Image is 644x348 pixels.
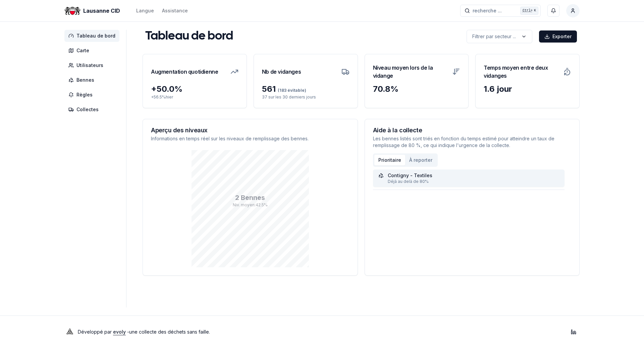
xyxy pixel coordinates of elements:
p: + 56.5 % hier [151,94,238,100]
h1: Tableau de bord [145,30,233,43]
button: Prioritaire [374,155,405,165]
div: 561 [262,84,350,94]
a: Lausanne CID [64,7,123,15]
a: Tableau de bord [64,30,122,42]
span: Tableau de bord [76,32,115,39]
p: Les bennes listés sont triés en fonction du temps estimé pour atteindre un taux de remplissage de... [373,135,572,149]
div: 1.6 jour [484,84,571,94]
h3: Aide à la collecte [373,127,572,133]
a: Utilisateurs [64,59,122,71]
img: Evoly Logo [64,327,75,337]
h3: Niveau moyen lors de la vidange [373,62,448,81]
a: Assistance [162,7,188,15]
div: Contigny - Textiles [388,172,432,179]
button: Langue [136,7,154,15]
span: Collectes [76,106,99,113]
span: Règles [76,91,93,98]
button: label [467,30,532,43]
span: Utilisateurs [76,62,103,69]
p: Filtrer par secteur ... [472,33,516,40]
h3: Aperçu des niveaux [151,127,350,133]
div: Langue [136,7,154,14]
span: (183 évitable) [276,88,306,93]
a: Règles [64,89,122,101]
p: Développé par - une collecte des déchets sans faille . [78,327,210,337]
button: Exporter [539,30,577,43]
h3: Temps moyen entre deux vidanges [484,62,559,81]
a: Collectes [64,103,122,116]
span: Carte [76,47,89,54]
h3: Nb de vidanges [262,62,301,81]
button: recherche ...Ctrl+K [460,5,541,17]
p: 37 sur les 30 derniers jours [262,94,350,100]
p: Informations en temps réel sur les niveaux de remplissage des bennes. [151,135,350,142]
div: 70.8 % [373,84,461,94]
a: Contigny - TextilesDéjà au delà de 80% [378,172,559,184]
a: Carte [64,45,122,57]
h3: Augmentation quotidienne [151,62,218,81]
div: + 50.0 % [151,84,238,94]
img: Lausanne CID Logo [64,3,80,19]
span: Bennes [76,77,94,83]
div: Déjà au delà de 80% [388,179,559,184]
span: recherche ... [473,7,502,14]
button: À reporter [405,155,436,165]
a: evoly [113,329,126,335]
span: Lausanne CID [83,7,120,15]
a: Bennes [64,74,122,86]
